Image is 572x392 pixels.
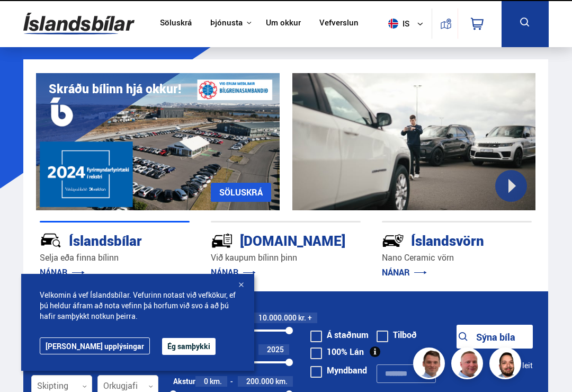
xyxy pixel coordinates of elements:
img: tr5P-W3DuiFaO7aO.svg [211,229,233,252]
div: Íslandsbílar [40,230,152,249]
div: Íslandsvörn [382,230,494,249]
span: kr. [298,314,306,322]
label: Tilboð [377,331,417,339]
span: 10.000.000 [258,313,297,323]
span: 0 [204,376,208,386]
h1: Skráðu bílinn hjá okkur! [49,82,181,96]
label: 100% Lán [310,348,364,356]
img: nhp88E3Fdnt1Opn2.png [491,349,523,381]
button: is [384,8,432,39]
a: SÖLUSKRÁ [211,183,271,202]
img: svg+xml;base64,PHN2ZyB4bWxucz0iaHR0cDovL3d3dy53My5vcmcvMjAwMC9zdmciIHdpZHRoPSI1MTIiIGhlaWdodD0iNT... [388,19,398,29]
a: NÁNAR [211,266,256,278]
span: 200.000 [246,376,274,386]
img: -Svtn6bYgwAsiwNX.svg [382,229,404,252]
img: eKx6w-_Home_640_.png [36,73,280,210]
span: is [384,19,410,29]
a: Um okkur [266,18,301,29]
div: [DOMAIN_NAME] [211,230,323,249]
a: Söluskrá [160,18,192,29]
a: [PERSON_NAME] upplýsingar [40,337,150,354]
img: siFngHWaQ9KaOqBr.png [453,349,485,381]
p: Nano Ceramic vörn [382,252,532,264]
a: NÁNAR [40,266,85,278]
span: + [308,314,312,322]
span: Velkomin á vef Íslandsbílar. Vefurinn notast við vefkökur, ef þú heldur áfram að nota vefinn þá h... [40,290,236,322]
img: G0Ugv5HjCgRt.svg [23,6,135,41]
div: Akstur [173,377,195,386]
button: Sýna bíla [457,325,533,349]
a: Vefverslun [319,18,359,29]
label: Á staðnum [310,331,369,339]
p: Selja eða finna bílinn [40,252,190,264]
img: JRvxyua_JYH6wB4c.svg [40,229,62,252]
img: FbJEzSuNWCJXmdc-.webp [415,349,446,381]
label: Myndband [310,366,367,375]
button: Ég samþykki [162,338,216,355]
p: Við kaupum bílinn þinn [211,252,361,264]
a: NÁNAR [382,266,427,278]
span: km. [275,377,288,386]
span: km. [210,377,222,386]
span: 2025 [267,344,284,354]
button: Þjónusta [210,18,243,28]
